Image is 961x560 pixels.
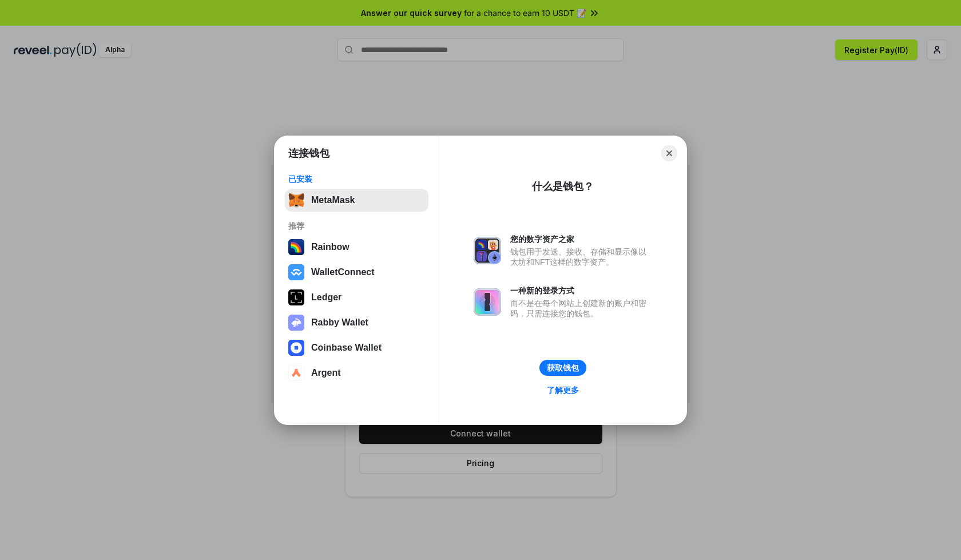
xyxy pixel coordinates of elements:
[661,145,677,161] button: Close
[539,360,586,376] button: 获取钱包
[288,239,304,255] img: svg+xml,%3Csvg%20width%3D%22120%22%20height%3D%22120%22%20viewBox%3D%220%200%20120%20120%22%20fil...
[288,315,304,331] img: svg+xml,%3Csvg%20xmlns%3D%22http%3A%2F%2Fwww.w3.org%2F2000%2Fsvg%22%20fill%3D%22none%22%20viewBox...
[285,336,428,359] button: Coinbase Wallet
[510,285,652,296] div: 一种新的登录方式
[288,264,304,280] img: svg+xml,%3Csvg%20width%3D%2228%22%20height%3D%2228%22%20viewBox%3D%220%200%2028%2028%22%20fill%3D...
[285,362,428,384] button: Argent
[288,174,425,184] div: 已安装
[288,146,329,160] h1: 连接钱包
[288,221,425,231] div: 推荐
[285,261,428,284] button: WalletConnect
[311,242,350,252] div: Rainbow
[311,267,375,277] div: WalletConnect
[285,311,428,334] button: Rabby Wallet
[285,286,428,309] button: Ledger
[288,365,304,381] img: svg+xml,%3Csvg%20width%3D%2228%22%20height%3D%2228%22%20viewBox%3D%220%200%2028%2028%22%20fill%3D...
[311,317,368,328] div: Rabby Wallet
[285,236,428,259] button: Rainbow
[510,298,652,319] div: 而不是在每个网站上创建新的账户和密码，只需连接您的钱包。
[311,292,341,303] div: Ledger
[474,288,501,316] img: svg+xml,%3Csvg%20xmlns%3D%22http%3A%2F%2Fwww.w3.org%2F2000%2Fsvg%22%20fill%3D%22none%22%20viewBox...
[547,363,579,373] div: 获取钱包
[532,180,594,193] div: 什么是钱包？
[547,385,579,395] div: 了解更多
[311,368,341,378] div: Argent
[474,237,501,264] img: svg+xml,%3Csvg%20xmlns%3D%22http%3A%2F%2Fwww.w3.org%2F2000%2Fsvg%22%20fill%3D%22none%22%20viewBox...
[311,195,355,205] div: MetaMask
[311,343,382,353] div: Coinbase Wallet
[510,247,652,267] div: 钱包用于发送、接收、存储和显示像以太坊和NFT这样的数字资产。
[510,234,652,244] div: 您的数字资产之家
[285,189,428,212] button: MetaMask
[288,192,304,208] img: svg+xml,%3Csvg%20fill%3D%22none%22%20height%3D%2233%22%20viewBox%3D%220%200%2035%2033%22%20width%...
[288,340,304,356] img: svg+xml,%3Csvg%20width%3D%2228%22%20height%3D%2228%22%20viewBox%3D%220%200%2028%2028%22%20fill%3D...
[540,383,586,398] a: 了解更多
[288,289,304,305] img: svg+xml,%3Csvg%20xmlns%3D%22http%3A%2F%2Fwww.w3.org%2F2000%2Fsvg%22%20width%3D%2228%22%20height%3...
